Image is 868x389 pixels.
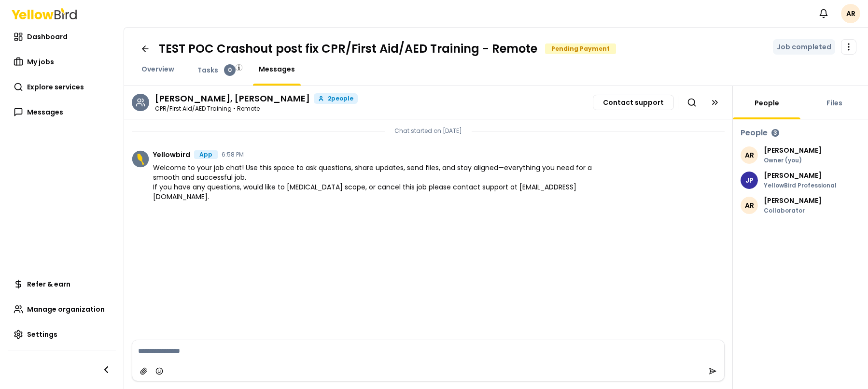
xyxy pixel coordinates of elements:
p: Collaborator [764,208,822,214]
span: JP [741,172,758,189]
div: App [194,150,218,159]
a: Manage organization [8,300,116,319]
span: Yellowbird [153,151,190,158]
a: My jobs [8,52,116,72]
p: [PERSON_NAME] [764,147,822,154]
time: 6:58 PM [222,152,244,158]
span: My jobs [27,57,54,67]
span: Explore services [27,82,84,92]
p: CPR/First Aid/AED Training • Remote [155,106,358,112]
h1: TEST POC Crashout post fix CPR/First Aid/AED Training - Remote [159,41,537,57]
span: Settings [27,330,57,339]
span: Refer & earn [27,279,70,289]
div: Chat messages [124,119,732,340]
h3: John Proman, Aaron Ryckman [155,94,310,103]
h3: People [741,127,768,139]
a: Messages [8,102,116,122]
div: Pending Payment [545,43,616,54]
span: 2 people [328,96,353,101]
a: Messages [253,64,301,74]
span: Tasks [197,65,218,75]
a: Refer & earn [8,274,116,294]
span: Dashboard [27,32,68,42]
span: AR [841,4,860,23]
a: Overview [136,64,180,74]
span: Messages [27,107,63,117]
p: Chat started on [DATE] [394,127,462,135]
a: Dashboard [8,27,116,46]
span: Welcome to your job chat! Use this space to ask questions, share updates, send files, and stay al... [153,163,598,202]
span: Overview [141,64,174,74]
span: Manage organization [27,304,105,314]
span: AR [741,146,758,164]
p: YellowBird Professional [764,183,837,188]
div: 3 [771,129,779,137]
a: Tasks0 [192,64,241,76]
p: [PERSON_NAME] [764,197,822,204]
button: Contact support [593,95,674,110]
a: People [749,98,785,108]
span: AR [741,197,758,214]
p: Owner (you) [764,158,822,163]
p: [PERSON_NAME] [764,172,837,179]
a: Explore services [8,77,116,97]
a: Files [821,98,848,108]
a: Settings [8,325,116,344]
div: 0 [224,64,236,76]
span: Messages [259,64,295,74]
button: Job completed [773,39,835,55]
